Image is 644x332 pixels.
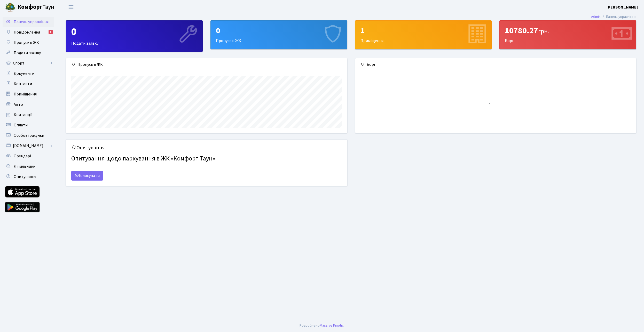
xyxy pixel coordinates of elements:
a: 0Подати заявку [66,20,203,52]
a: Повідомлення5 [3,27,54,37]
div: Борг [355,58,636,71]
a: [PERSON_NAME] [607,4,638,10]
span: Лічильники [14,164,35,169]
span: Квитанції [14,112,33,118]
div: 0 [71,26,197,38]
span: Панель управління [14,19,49,25]
span: Орендарі [14,153,31,159]
a: 0Пропуск в ЖК [210,20,347,49]
a: Оплати [3,120,54,130]
a: Спорт [3,58,54,68]
div: 10780.27 [505,26,631,36]
a: Квитанції [3,110,54,120]
b: Комфорт [18,3,42,11]
span: Пропуск в ЖК [14,40,39,45]
button: Переключити навігацію [65,3,77,11]
a: Орендарі [3,151,54,161]
div: Подати заявку [66,21,202,52]
div: Пропуск в ЖК [211,21,347,49]
a: Подати заявку [3,48,54,58]
h4: Опитування щодо паркування в ЖК «Комфорт Таун» [71,153,342,165]
a: Розроблено [300,323,320,328]
div: Пропуск в ЖК [66,58,347,71]
a: Голосувати [71,171,103,181]
span: Повідомлення [14,29,40,35]
span: грн. [538,27,549,36]
div: Борг [500,21,636,49]
span: Таун [18,3,54,12]
div: 1 [360,26,486,36]
span: Оплати [14,122,28,128]
a: Авто [3,99,54,110]
span: Документи [14,71,34,76]
a: Панель управління [3,17,54,27]
img: logo.png [5,2,15,12]
span: Подати заявку [14,50,41,56]
span: Приміщення [14,91,37,97]
span: Опитування [14,174,36,180]
a: Приміщення [3,89,54,99]
div: Приміщення [355,21,492,49]
div: . [300,323,344,328]
a: Контакти [3,79,54,89]
a: Лічильники [3,161,54,172]
a: Документи [3,68,54,79]
a: [DOMAIN_NAME] [3,141,54,151]
a: Пропуск в ЖК [3,37,54,48]
h5: Опитування [71,145,342,151]
div: 0 [216,26,342,36]
span: Особові рахунки [14,133,44,138]
div: 5 [49,30,53,34]
nav: breadcrumb [583,11,644,22]
a: Опитування [3,172,54,182]
a: Особові рахунки [3,130,54,141]
a: Massive Kinetic [320,323,344,328]
span: Контакти [14,81,32,87]
li: Панель управління [601,14,636,20]
span: Авто [14,102,23,107]
a: 1Приміщення [355,20,492,49]
a: Admin [591,14,601,19]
